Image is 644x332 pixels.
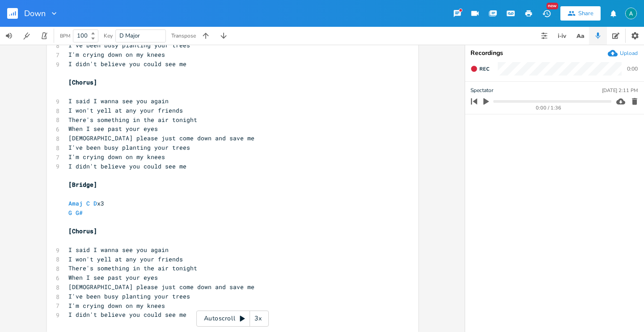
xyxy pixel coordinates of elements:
span: G# [76,209,83,217]
span: Amaj [68,199,83,207]
div: Autoscroll [196,311,269,327]
span: When I see past your eyes [68,273,158,282]
span: I'm crying down on my knees [68,153,165,161]
div: 3x [250,311,266,327]
span: I didn't believe you could see me [68,311,186,319]
span: I won't yell at any your friends [68,255,183,263]
button: Share [560,6,601,21]
div: Share [578,9,593,17]
button: Upload [608,48,638,58]
span: I said I wanna see you again [68,246,169,254]
button: New [538,5,555,21]
span: [Chorus] [68,227,97,235]
img: Alex [625,8,637,19]
span: G [68,209,72,217]
span: D [93,199,97,207]
div: 0:00 / 1:36 [486,105,611,110]
span: I won't yell at any your friends [68,106,183,114]
span: I've been busy planting your trees [68,41,190,49]
button: Rec [467,62,493,76]
span: D Major [119,32,140,40]
span: When I see past your eyes [68,125,158,133]
span: I've been busy planting your trees [68,143,190,151]
span: [Chorus] [68,78,97,86]
span: x3 [68,199,104,207]
span: I'm crying down on my knees [68,50,165,59]
div: Transpose [171,33,196,38]
span: There's something in the air tonight [68,264,197,272]
span: C [86,199,90,207]
div: BPM [60,34,70,38]
span: I'm crying down on my knees [68,302,165,310]
span: I've been busy planting your trees [68,292,190,300]
span: There's something in the air tonight [68,116,197,124]
div: [DATE] 2:11 PM [602,88,638,93]
div: Upload [620,50,638,57]
span: [DEMOGRAPHIC_DATA] please just come down and save me [68,283,254,291]
span: Rec [479,66,489,72]
span: I said I wanna see you again [68,97,169,105]
span: [DEMOGRAPHIC_DATA] please just come down and save me [68,134,254,142]
span: I didn't believe you could see me [68,162,186,170]
div: Recordings [470,50,639,56]
div: Key [104,33,113,38]
div: 0:00 [627,66,638,71]
span: [Bridge] [68,181,97,189]
span: Spectator [470,86,493,95]
span: I didn't believe you could see me [68,60,186,68]
div: New [547,3,558,9]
